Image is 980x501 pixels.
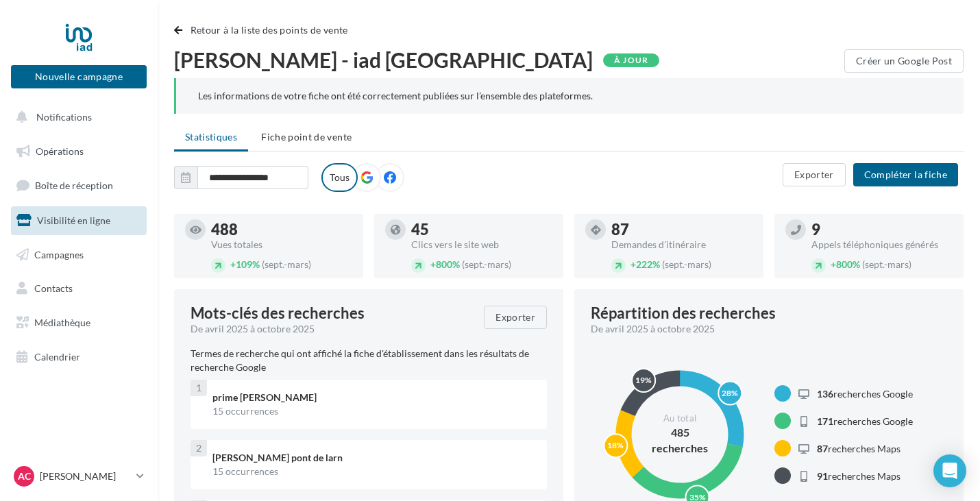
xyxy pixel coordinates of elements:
[212,451,536,465] div: [PERSON_NAME] pont de larn
[811,240,953,249] div: Appels téléphoniques générés
[817,470,901,482] span: recherches Maps
[933,454,966,487] div: Open Intercom Messenger
[8,274,149,303] a: Contacts
[198,89,942,103] div: Les informations de votre fiche ont été correctement publiées sur l’ensemble des plateformes.
[630,258,660,270] span: 222%
[40,469,131,483] p: [PERSON_NAME]
[484,306,547,329] button: Exporter
[34,317,90,328] span: Médiathèque
[811,222,953,237] div: 9
[8,171,149,200] a: Boîte de réception
[212,391,536,404] div: prime [PERSON_NAME]
[18,469,31,483] span: AC
[630,258,636,270] span: +
[230,258,260,270] span: 109%
[8,241,149,269] a: Campagnes
[831,258,860,270] span: 800%
[36,145,84,157] span: Opérations
[411,222,552,237] div: 45
[662,258,711,270] span: (sept.-mars)
[211,222,352,237] div: 488
[8,137,149,166] a: Opérations
[37,215,110,226] span: Visibilité en ligne
[411,240,552,249] div: Clics vers le site web
[191,380,207,396] div: 1
[611,222,752,237] div: 87
[35,180,113,191] span: Boîte de réception
[34,351,80,363] span: Calendrier
[11,463,147,489] a: AC [PERSON_NAME]
[862,258,911,270] span: (sept.-mars)
[191,24,348,36] span: Retour à la liste des points de vente
[831,258,836,270] span: +
[853,163,958,186] button: Compléter la fiche
[8,308,149,337] a: Médiathèque
[430,258,436,270] span: +
[230,258,236,270] span: +
[261,131,352,143] span: Fiche point de vente
[8,206,149,235] a: Visibilité en ligne
[591,322,936,336] div: De avril 2025 à octobre 2025
[174,22,354,38] button: Retour à la liste des points de vente
[817,443,901,454] span: recherches Maps
[211,240,352,249] div: Vues totales
[817,470,828,482] span: 91
[462,258,511,270] span: (sept.-mars)
[817,388,833,400] span: 136
[817,415,833,427] span: 171
[191,347,547,374] p: Termes de recherche qui ont affiché la fiche d'établissement dans les résultats de recherche Google
[430,258,460,270] span: 800%
[34,282,73,294] span: Contacts
[212,465,536,478] div: 15 occurrences
[34,248,84,260] span: Campagnes
[817,388,913,400] span: recherches Google
[262,258,311,270] span: (sept.-mars)
[783,163,846,186] button: Exporter
[321,163,358,192] label: Tous
[817,415,913,427] span: recherches Google
[212,404,536,418] div: 15 occurrences
[191,440,207,456] div: 2
[611,240,752,249] div: Demandes d'itinéraire
[8,103,144,132] button: Notifications
[191,306,365,321] span: Mots-clés des recherches
[591,306,776,321] div: Répartition des recherches
[174,49,593,70] span: [PERSON_NAME] - iad [GEOGRAPHIC_DATA]
[844,49,964,73] button: Créer un Google Post
[11,65,147,88] button: Nouvelle campagne
[191,322,473,336] div: De avril 2025 à octobre 2025
[817,443,828,454] span: 87
[36,111,92,123] span: Notifications
[848,168,964,180] a: Compléter la fiche
[8,343,149,371] a: Calendrier
[603,53,659,67] div: À jour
